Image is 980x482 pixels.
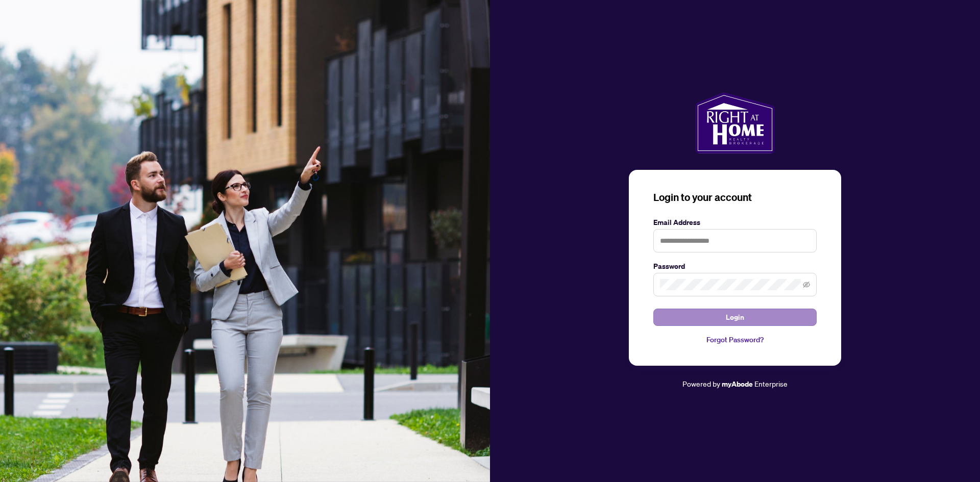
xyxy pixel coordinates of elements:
span: Enterprise [754,379,788,388]
h3: Login to your account [653,190,817,205]
label: Password [653,261,817,272]
label: Email Address [653,217,817,228]
a: Forgot Password? [653,334,817,345]
a: myAbode [722,378,753,390]
button: Login [653,309,817,326]
span: Powered by [682,379,720,388]
span: eye-invisible [803,281,810,288]
span: Login [726,309,744,325]
img: ma-logo [695,92,774,154]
